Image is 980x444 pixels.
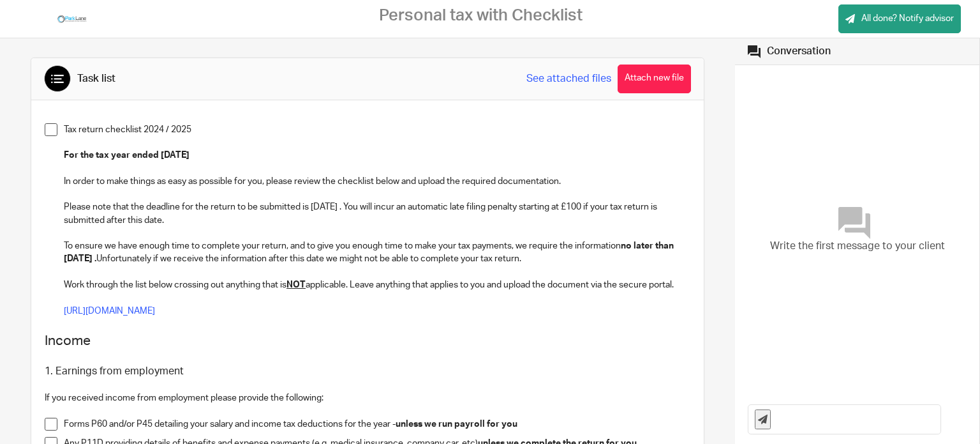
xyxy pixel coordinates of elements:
[64,307,155,316] a: [URL][DOMAIN_NAME]
[45,392,690,404] p: If you received income from employment please provide the following:
[64,201,690,227] p: Please note that the deadline for the return to be submitted is [DATE] . You will incur an automa...
[838,4,961,33] a: All done? Notify advisor
[45,365,690,378] h3: 1. Earnings from employment
[286,280,306,289] u: NOT
[77,72,115,86] div: Task list
[45,330,690,352] h2: Income
[64,279,690,291] p: Work through the list below crossing out anything that is applicable. Leave anything that applies...
[861,12,954,25] span: All done? Notify advisor
[64,123,690,136] p: Tax return checklist 2024 / 2025
[64,175,690,188] p: In order to make things as easy as possible for you, please review the checklist below and upload...
[64,240,690,266] p: To ensure we have enough time to complete your return, and to give you enough time to make your t...
[56,10,88,29] img: Park-Lane_9(72).jpg
[64,418,690,431] p: Forms P60 and/or P45 detailing your salary and income tax deductions for the year -
[526,72,611,86] a: See attached files
[770,239,945,254] span: Write the first message to your client
[767,45,831,58] div: Conversation
[396,420,517,429] strong: unless we run payroll for you
[379,6,583,26] h2: Personal tax with Checklist
[618,65,691,93] button: Attach new file
[64,151,189,160] strong: For the tax year ended [DATE]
